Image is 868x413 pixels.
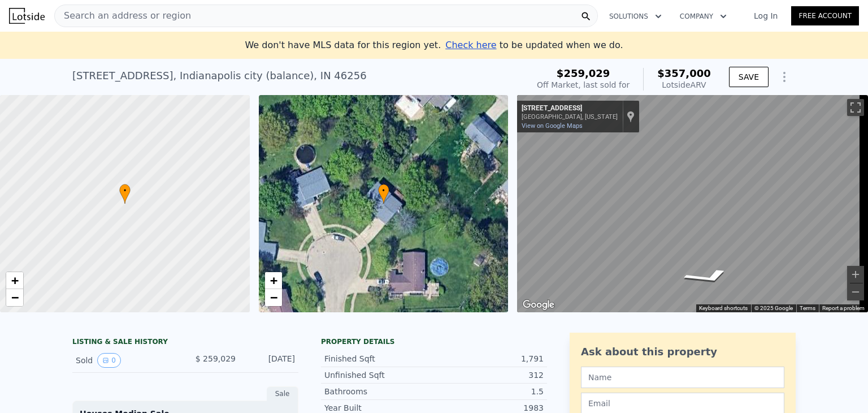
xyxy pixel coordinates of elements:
div: Property details [321,337,547,346]
button: Zoom in [847,266,864,283]
div: [GEOGRAPHIC_DATA], [US_STATE] [522,113,618,121]
path: Go South, Harvest Ln [666,264,750,289]
button: Keyboard shortcuts [699,304,748,312]
div: Unfinished Sqft [324,369,434,381]
div: LISTING & SALE HISTORY [72,337,298,349]
span: $357,000 [657,67,711,79]
div: Street View [517,95,868,312]
button: View historical data [97,353,121,368]
a: Log In [740,10,791,21]
span: $ 259,029 [196,354,236,363]
div: Lotside ARV [657,79,711,91]
img: Lotside [9,8,45,24]
div: Sold [76,353,176,368]
button: Toggle fullscreen view [847,99,864,116]
div: [DATE] [245,353,295,368]
span: + [270,273,277,287]
span: Search an address or region [55,9,191,23]
div: Sale [267,386,298,401]
span: • [378,186,389,196]
span: © 2025 Google [754,305,793,311]
a: View on Google Maps [522,122,583,130]
div: 1,791 [434,353,544,364]
span: − [270,290,277,304]
button: Solutions [600,6,671,27]
button: SAVE [729,67,769,87]
img: Google [520,298,557,312]
a: Zoom in [6,272,23,289]
span: Check here [445,40,496,50]
button: Company [671,6,736,27]
button: Show Options [773,66,796,88]
div: Map [517,95,868,312]
a: Open this area in Google Maps (opens a new window) [520,298,557,312]
a: Show location on map [627,110,635,123]
div: Finished Sqft [324,353,434,364]
a: Report a problem [822,305,865,311]
span: + [11,273,19,287]
div: Off Market, last sold for [537,79,630,91]
span: − [11,290,19,304]
div: Ask about this property [581,344,784,360]
div: 312 [434,369,544,381]
a: Zoom out [265,289,282,306]
div: Bathrooms [324,386,434,397]
div: • [119,184,131,204]
a: Zoom in [265,272,282,289]
span: $259,029 [557,67,610,79]
div: We don't have MLS data for this region yet. [245,38,623,52]
span: • [119,186,131,196]
input: Name [581,367,784,388]
div: • [378,184,389,204]
div: to be updated when we do. [445,38,623,52]
div: [STREET_ADDRESS] [522,104,618,113]
a: Terms [800,305,815,311]
div: 1.5 [434,386,544,397]
a: Free Account [791,6,859,25]
a: Zoom out [6,289,23,306]
div: [STREET_ADDRESS] , Indianapolis city (balance) , IN 46256 [72,68,367,84]
button: Zoom out [847,283,864,300]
